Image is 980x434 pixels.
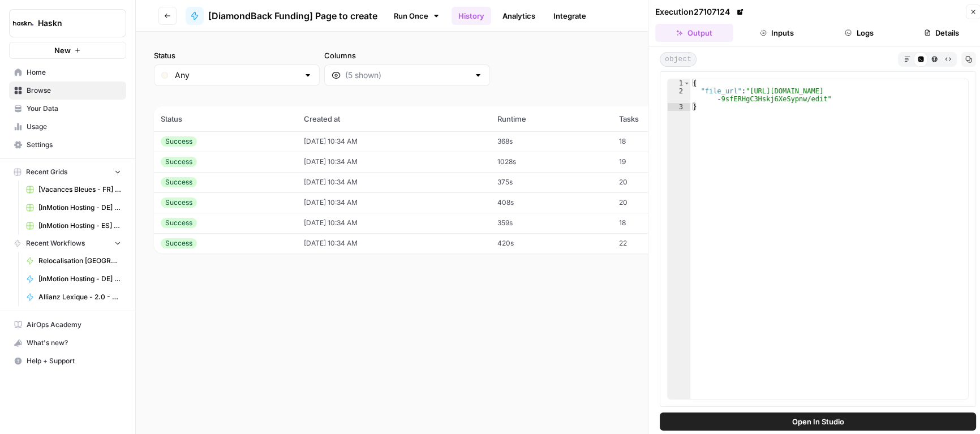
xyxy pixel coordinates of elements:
[655,24,733,42] button: Output
[154,106,297,131] th: Status
[491,192,612,213] td: 408s
[27,67,121,78] span: Home
[186,7,377,25] a: [DiamondBack Funding] Page to create
[612,131,708,152] td: 18
[10,334,126,351] div: What's new?
[38,18,106,29] span: Haskn
[612,152,708,172] td: 19
[820,24,899,42] button: Logs
[9,9,126,37] button: Workspace: Haskn
[161,218,197,228] div: Success
[21,252,126,270] a: Relocalisation [GEOGRAPHIC_DATA]
[21,288,126,306] a: Allianz Lexique - 2.0 - Habitation - août 2025
[547,7,593,25] a: Integrate
[38,221,121,231] span: [InMotion Hosting - ES] - article de blog 2000 mots
[54,45,71,56] span: New
[668,103,690,111] div: 3
[491,106,612,131] th: Runtime
[612,172,708,192] td: 20
[27,140,121,150] span: Settings
[612,213,708,233] td: 18
[208,9,377,23] span: [DiamondBack Funding] Page to create
[297,131,491,152] td: [DATE] 10:34 AM
[26,167,67,177] span: Recent Grids
[297,152,491,172] td: [DATE] 10:34 AM
[161,238,197,248] div: Success
[26,238,85,248] span: Recent Workflows
[9,352,126,370] button: Help + Support
[9,235,126,252] button: Recent Workflows
[9,334,126,352] button: What's new?
[496,7,542,25] a: Analytics
[38,256,121,266] span: Relocalisation [GEOGRAPHIC_DATA]
[9,63,126,81] a: Home
[612,233,708,253] td: 22
[324,50,490,61] label: Columns
[491,152,612,172] td: 1028s
[491,233,612,253] td: 420s
[684,79,690,87] span: Toggle code folding, rows 1 through 3
[27,85,121,96] span: Browse
[655,6,746,18] div: Execution 27107124
[660,52,697,67] span: object
[660,412,976,431] button: Open In Studio
[9,81,126,100] a: Browse
[161,157,197,167] div: Success
[154,86,962,106] span: (6 records)
[161,197,197,208] div: Success
[21,217,126,235] a: [InMotion Hosting - ES] - article de blog 2000 mots
[297,233,491,253] td: [DATE] 10:34 AM
[491,213,612,233] td: 359s
[27,320,121,330] span: AirOps Academy
[9,316,126,334] a: AirOps Academy
[297,213,491,233] td: [DATE] 10:34 AM
[38,292,121,302] span: Allianz Lexique - 2.0 - Habitation - août 2025
[21,181,126,199] a: [Vacances Bleues - FR] Pages refonte sites hôtels - [GEOGRAPHIC_DATA]
[38,203,121,213] span: [InMotion Hosting - DE] - article de blog 2000 mots Grid
[297,192,491,213] td: [DATE] 10:34 AM
[21,199,126,217] a: [InMotion Hosting - DE] - article de blog 2000 mots Grid
[738,24,816,42] button: Inputs
[297,106,491,131] th: Created at
[9,42,126,59] button: New
[668,79,690,87] div: 1
[9,164,126,181] button: Recent Grids
[452,7,491,25] a: History
[612,106,708,131] th: Tasks
[792,416,844,427] span: Open In Studio
[668,87,690,103] div: 2
[161,136,197,147] div: Success
[38,274,121,284] span: [InMotion Hosting - DE] - article de blog 2000 mots
[27,104,121,114] span: Your Data
[161,177,197,187] div: Success
[154,50,320,61] label: Status
[27,356,121,366] span: Help + Support
[491,131,612,152] td: 368s
[345,70,469,81] input: (5 shown)
[9,118,126,136] a: Usage
[9,136,126,154] a: Settings
[612,192,708,213] td: 20
[491,172,612,192] td: 375s
[297,172,491,192] td: [DATE] 10:34 AM
[9,100,126,118] a: Your Data
[386,6,447,25] a: Run Once
[21,270,126,288] a: [InMotion Hosting - DE] - article de blog 2000 mots
[27,122,121,132] span: Usage
[13,13,33,33] img: Haskn Logo
[38,184,121,195] span: [Vacances Bleues - FR] Pages refonte sites hôtels - [GEOGRAPHIC_DATA]
[175,70,299,81] input: Any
